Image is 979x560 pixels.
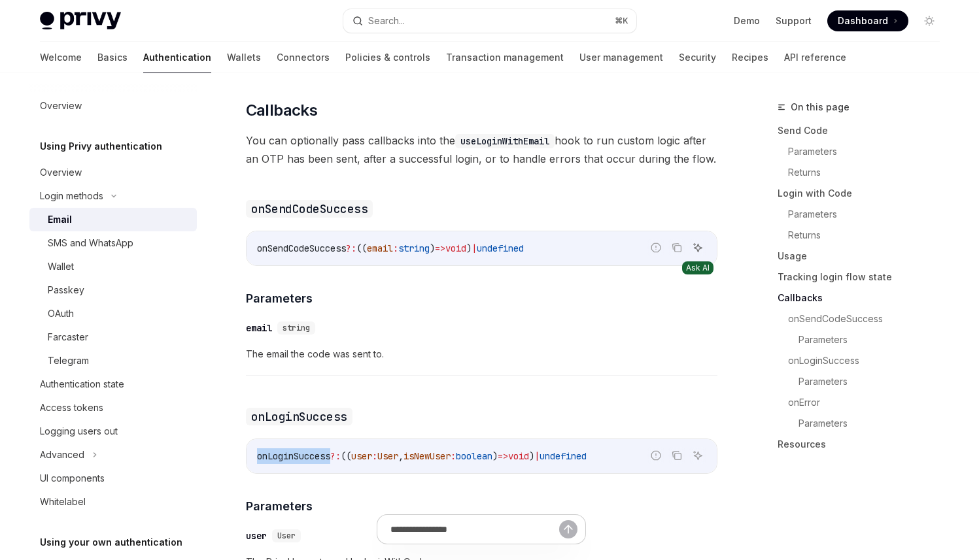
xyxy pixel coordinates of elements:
[330,450,341,462] span: ?:
[29,490,197,514] a: Whitelabel
[435,242,445,254] span: =>
[246,200,373,218] code: onSendCodeSuccess
[534,450,540,462] span: |
[372,450,377,462] span: :
[29,278,197,302] a: Passkey
[48,259,74,274] div: Wallet
[404,450,451,462] span: isNewUser
[97,42,128,73] a: Basics
[40,535,182,550] h5: Using your own authentication
[456,450,492,462] span: boolean
[29,231,197,255] a: SMS and WhatsApp
[778,246,950,267] a: Usage
[784,42,846,73] a: API reference
[647,239,664,256] button: Report incorrect code
[498,450,508,462] span: =>
[346,242,356,254] span: ?:
[246,100,318,121] span: Callbacks
[791,99,850,115] span: On this page
[29,467,197,490] a: UI components
[343,9,636,33] button: Search...⌘K
[143,42,211,73] a: Authentication
[246,289,313,307] span: Parameters
[919,10,940,31] button: Toggle dark mode
[799,371,950,392] a: Parameters
[679,42,716,73] a: Security
[615,16,628,26] span: ⌘ K
[48,353,89,369] div: Telegram
[29,396,197,420] a: Access tokens
[48,235,133,251] div: SMS and WhatsApp
[246,346,717,362] span: The email the code was sent to.
[227,42,261,73] a: Wallets
[398,450,404,462] span: ,
[40,494,86,510] div: Whitelabel
[799,413,950,434] a: Parameters
[734,14,760,27] a: Demo
[40,139,162,154] h5: Using Privy authentication
[341,450,351,462] span: ((
[257,242,346,254] span: onSendCodeSuccess
[29,94,197,118] a: Overview
[29,255,197,278] a: Wallet
[257,450,330,462] span: onLoginSuccess
[788,162,950,183] a: Returns
[40,376,124,392] div: Authentication state
[48,306,74,321] div: OAuth
[788,141,950,162] a: Parameters
[40,400,103,416] div: Access tokens
[668,239,685,256] button: Copy the contents from the code block
[345,42,430,73] a: Policies & controls
[827,10,908,31] a: Dashboard
[689,447,706,464] button: Ask AI
[40,98,82,114] div: Overview
[40,423,118,439] div: Logging users out
[246,408,352,425] code: onLoginSuccess
[540,450,587,462] span: undefined
[29,420,197,443] a: Logging users out
[559,520,577,538] button: Send message
[778,183,950,204] a: Login with Code
[29,325,197,349] a: Farcaster
[48,212,72,227] div: Email
[40,12,121,30] img: light logo
[647,447,664,464] button: Report incorrect code
[689,239,706,256] button: Ask AI
[377,450,398,462] span: User
[508,450,529,462] span: void
[668,447,685,464] button: Copy the contents from the code block
[48,282,84,298] div: Passkey
[455,134,555,148] code: useLoginWithEmail
[367,242,393,254] span: email
[788,392,950,413] a: onError
[40,188,103,204] div: Login methods
[29,302,197,325] a: OAuth
[472,242,477,254] span: |
[529,450,534,462] span: )
[799,329,950,350] a: Parameters
[246,497,313,515] span: Parameters
[776,14,812,27] a: Support
[351,450,372,462] span: user
[430,242,435,254] span: )
[778,434,950,455] a: Resources
[29,349,197,372] a: Telegram
[398,242,430,254] span: string
[778,267,950,288] a: Tracking login flow state
[579,42,663,73] a: User management
[368,13,405,29] div: Search...
[40,447,84,463] div: Advanced
[29,372,197,396] a: Authentication state
[788,225,950,246] a: Returns
[788,308,950,329] a: onSendCodeSuccess
[40,165,82,180] div: Overview
[838,14,888,27] span: Dashboard
[283,323,310,333] span: string
[393,242,398,254] span: :
[445,242,466,254] span: void
[40,470,105,486] div: UI components
[356,242,367,254] span: ((
[466,242,472,254] span: )
[451,450,456,462] span: :
[29,208,197,231] a: Email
